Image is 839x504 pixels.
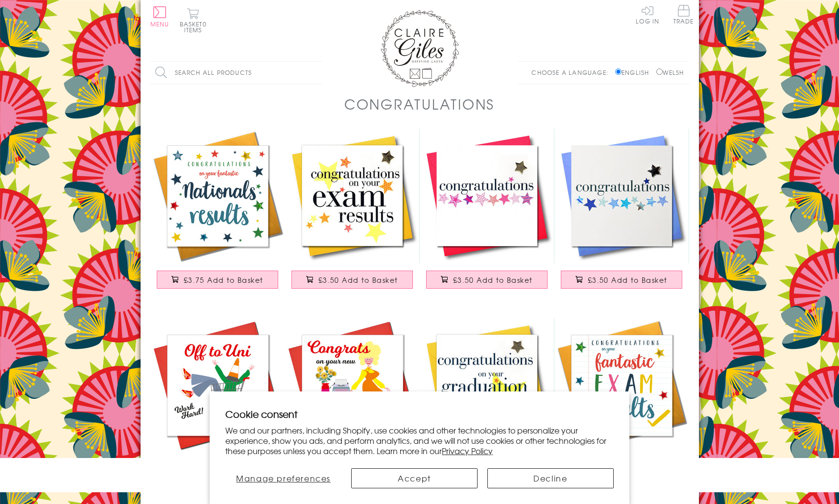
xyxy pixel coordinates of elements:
[150,6,169,27] button: Menu
[150,318,285,453] img: Congratulations and Good Luck Card, Off to Uni, Embellished with pompoms
[318,275,398,285] span: £3.50 Add to Basket
[531,68,613,77] p: Choose a language:
[420,318,554,488] a: Congratulations Graduation Card, Embellished with a padded star £3.50 Add to Basket
[442,445,493,457] a: Privacy Policy
[426,271,548,289] button: £3.50 Add to Basket
[615,68,654,77] label: English
[453,275,533,285] span: £3.50 Add to Basket
[285,129,420,263] img: Congratulations Card, exam results, Embellished with a padded star
[420,129,554,298] a: Congratulations Card, Pink Stars, Embellished with a padded star £3.50 Add to Basket
[554,318,689,488] a: Exam Congratulations Card, Star, fantastic results, Embellished with pompoms £3.75 Add to Basket
[351,468,478,488] button: Accept
[150,129,285,298] a: Congratulations National Exam Results Card, Star, Embellished with pompoms £3.75 Add to Basket
[656,68,684,77] label: Welsh
[381,10,459,87] img: Claire Giles Greetings Cards
[285,129,420,298] a: Congratulations Card, exam results, Embellished with a padded star £3.50 Add to Basket
[561,271,682,289] button: £3.50 Add to Basket
[184,20,207,34] span: 0 items
[225,468,341,488] button: Manage preferences
[588,275,668,285] span: £3.50 Add to Basket
[673,5,694,24] span: Trade
[157,271,278,289] button: £3.75 Add to Basket
[420,318,554,453] img: Congratulations Graduation Card, Embellished with a padded star
[225,407,614,421] h2: Cookie consent
[615,69,622,75] input: English
[285,318,420,488] a: New Job Congratulations Card, 9-5 Dolly, Embellished with colourful pompoms £3.75 Add to Basket
[656,69,663,75] input: Welsh
[225,425,614,456] p: We and our partners, including Shopify, use cookies and other technologies to personalize your ex...
[150,318,285,488] a: Congratulations and Good Luck Card, Off to Uni, Embellished with pompoms £3.75 Add to Basket
[554,129,689,263] img: Congratulations Card, Blue Stars, Embellished with a padded star
[673,5,694,26] a: Trade
[184,275,264,285] span: £3.75 Add to Basket
[554,318,689,453] img: Exam Congratulations Card, Star, fantastic results, Embellished with pompoms
[487,468,614,488] button: Decline
[420,129,554,263] img: Congratulations Card, Pink Stars, Embellished with a padded star
[150,62,322,84] input: Search all products
[312,62,322,84] input: Search
[150,129,285,263] img: Congratulations National Exam Results Card, Star, Embellished with pompoms
[236,472,331,484] span: Manage preferences
[285,318,420,453] img: New Job Congratulations Card, 9-5 Dolly, Embellished with colourful pompoms
[180,8,207,33] button: Basket0 items
[636,5,659,24] a: Log In
[344,94,495,114] h1: Congratulations
[291,271,413,289] button: £3.50 Add to Basket
[150,20,169,28] span: Menu
[554,129,689,298] a: Congratulations Card, Blue Stars, Embellished with a padded star £3.50 Add to Basket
